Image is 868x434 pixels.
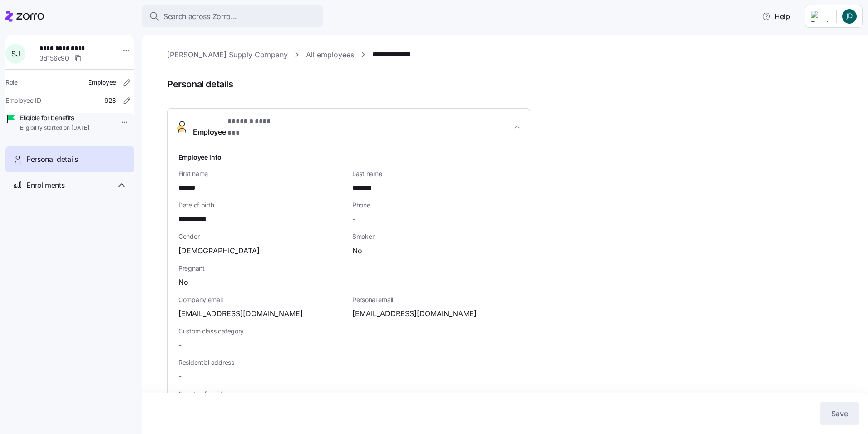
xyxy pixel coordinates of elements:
button: Search across Zorro... [142,5,323,27]
span: 928 [104,96,116,105]
a: [PERSON_NAME] Supply Company [167,49,288,61]
span: [DEMOGRAPHIC_DATA] [178,245,260,257]
span: County of residence [178,389,519,399]
span: No [178,277,188,288]
span: Phone [352,201,519,210]
span: Date of birth [178,201,345,210]
span: Help [762,11,790,22]
img: Employer logo [811,11,829,22]
span: Personal details [167,77,855,92]
span: Eligible for benefits [20,113,89,122]
button: Save [820,402,859,425]
span: - [352,214,355,225]
span: Smoker [352,232,519,241]
span: Role [5,78,18,87]
img: b27349cbd613b19dc6d57601b9c7822e [842,9,857,24]
span: Residential address [178,358,519,367]
span: Last name [352,169,519,178]
span: Company email [178,295,345,304]
span: [EMAIL_ADDRESS][DOMAIN_NAME] [352,308,477,319]
span: [EMAIL_ADDRESS][DOMAIN_NAME] [178,308,303,319]
span: Custom class category [178,327,345,336]
span: Eligibility started on [DATE] [20,124,89,132]
span: - [178,339,182,351]
span: Pregnant [178,264,519,273]
button: Help [755,7,798,25]
span: Enrollments [26,180,64,191]
span: Search across Zorro... [163,11,237,22]
span: Personal details [26,154,78,165]
span: Employee [88,78,116,87]
span: Personal email [352,295,519,304]
span: Save [831,408,848,419]
span: 3d156c90 [39,54,69,63]
span: First name [178,169,345,178]
span: S J [11,50,20,57]
span: Gender [178,232,345,241]
h1: Employee info [178,152,519,162]
span: Employee ID [5,96,41,105]
span: - [178,371,182,382]
a: All employees [306,49,354,61]
span: No [352,245,362,257]
span: Employee [193,116,283,138]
